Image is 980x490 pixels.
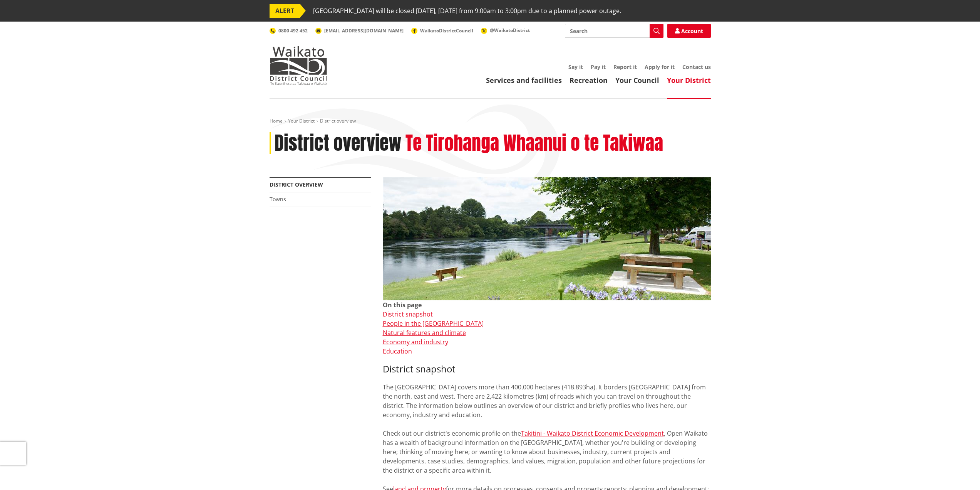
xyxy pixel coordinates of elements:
[383,328,466,337] a: Natural features and climate
[383,364,711,375] h3: District snapshot
[288,118,315,124] a: Your District
[591,63,606,71] a: Pay it
[565,24,663,38] input: Search input
[383,319,484,328] a: People in the [GEOGRAPHIC_DATA]
[313,4,621,18] span: [GEOGRAPHIC_DATA] will be closed [DATE], [DATE] from 9:00am to 3:00pm due to a planned power outage.
[667,24,711,38] a: Account
[383,310,433,318] a: District snapshot
[315,27,404,34] a: [EMAIL_ADDRESS][DOMAIN_NAME]
[278,27,308,34] span: 0800 492 452
[405,132,663,155] h2: Te Tirohanga Whaanui o te Takiwaa
[324,27,404,34] span: [EMAIL_ADDRESS][DOMAIN_NAME]
[270,4,300,18] span: ALERT
[490,27,530,34] span: @WaikatoDistrict
[270,195,286,203] a: Towns
[320,118,356,124] span: District overview
[411,27,473,34] a: WaikatoDistrictCouncil
[613,63,637,71] a: Report it
[275,132,401,155] h1: District overview
[383,347,412,355] a: Education
[568,63,583,71] a: Say it
[682,63,711,71] a: Contact us
[270,118,283,124] a: Home
[521,429,664,438] a: Takitini - Waikato District Economic Development
[270,27,308,34] a: 0800 492 452
[570,76,608,85] a: Recreation
[270,118,711,125] nav: breadcrumb
[420,27,473,34] span: WaikatoDistrictCouncil
[645,63,675,71] a: Apply for it
[615,76,659,85] a: Your Council
[383,301,422,309] strong: On this page
[667,76,711,85] a: Your District
[270,46,327,85] img: Waikato District Council - Te Kaunihera aa Takiwaa o Waikato
[486,76,562,85] a: Services and facilities
[383,177,711,300] img: Ngaruawahia 0015
[481,27,530,34] a: @WaikatoDistrict
[270,181,323,188] a: District overview
[383,338,448,346] a: Economy and industry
